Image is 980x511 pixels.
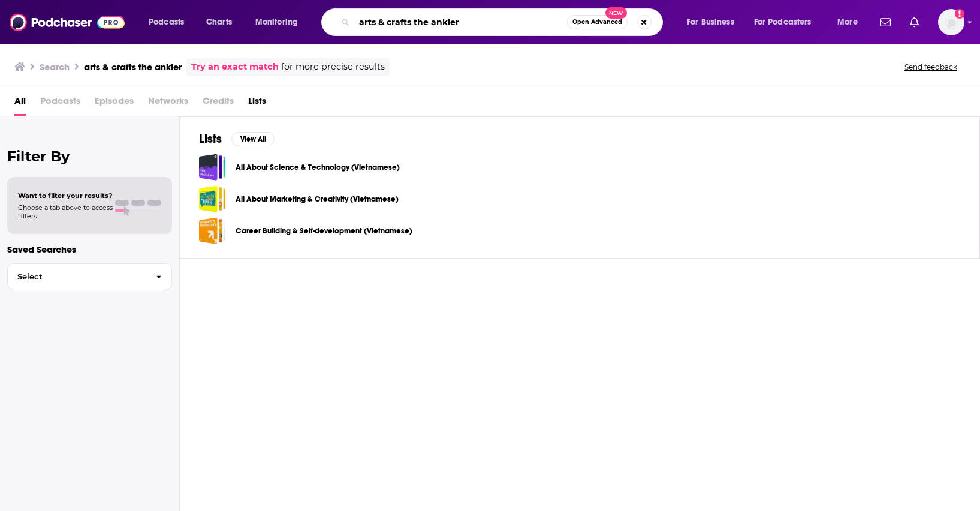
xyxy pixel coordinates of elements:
[236,161,400,174] a: All About Science & Technology (Vietnamese)
[199,131,275,146] a: ListsView All
[754,14,812,31] span: For Podcasters
[18,203,113,220] span: Choose a tab above to access filters.
[8,273,146,281] span: Select
[938,9,964,35] span: Logged in as lilynwalker
[149,14,184,31] span: Podcasts
[7,148,172,165] h2: Filter By
[231,132,275,146] button: View All
[7,244,172,255] p: Saved Searches
[140,13,200,32] button: open menu
[938,9,964,35] button: Show profile menu
[938,9,964,35] img: User Profile
[333,8,674,36] div: Search podcasts, credits, & more...
[281,60,385,74] span: for more precise results
[18,191,113,200] span: Want to filter your results?
[7,263,172,290] button: Select
[901,62,961,72] button: Send feedback
[199,131,222,146] h2: Lists
[567,15,628,29] button: Open AdvancedNew
[354,13,567,32] input: Search podcasts, credits, & more...
[198,13,239,32] a: Charts
[199,154,226,181] a: All About Science & Technology (Vietnamese)
[605,7,627,19] span: New
[40,91,80,116] span: Podcasts
[746,13,829,32] button: open menu
[905,12,924,32] a: Show notifications dropdown
[248,91,266,116] a: Lists
[199,185,226,212] a: All About Marketing & Creativity (Vietnamese)
[247,13,313,32] button: open menu
[84,61,182,73] h3: arts & crafts the ankler
[837,14,858,31] span: More
[148,91,188,116] span: Networks
[203,91,234,116] span: Credits
[572,19,622,25] span: Open Advanced
[199,217,226,244] a: Career Building & Self-development (Vietnamese)
[236,193,399,206] a: All About Marketing & Creativity (Vietnamese)
[95,91,134,116] span: Episodes
[10,11,125,34] img: Podchaser - Follow, Share and Rate Podcasts
[829,13,873,32] button: open menu
[255,14,298,31] span: Monitoring
[875,12,895,32] a: Show notifications dropdown
[206,14,232,31] span: Charts
[14,91,26,116] a: All
[687,14,734,31] span: For Business
[679,13,749,32] button: open menu
[236,224,412,238] a: Career Building & Self-development (Vietnamese)
[955,9,964,19] svg: Add a profile image
[40,61,70,73] h3: Search
[191,60,279,74] a: Try an exact match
